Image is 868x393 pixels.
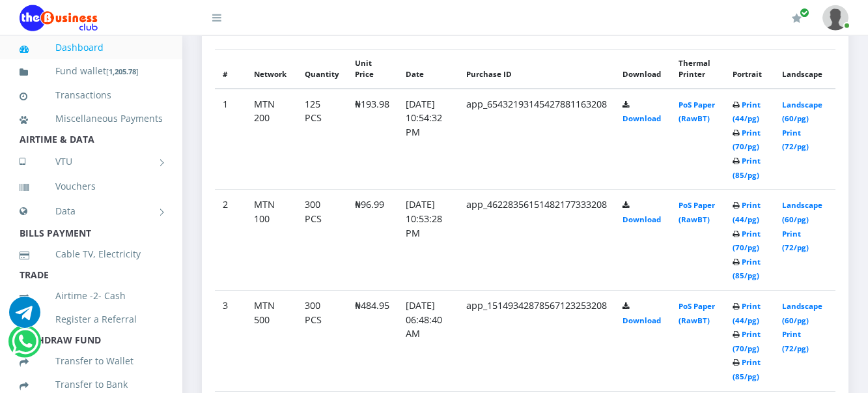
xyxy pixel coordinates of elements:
a: Landscape (60/pg) [782,200,822,224]
a: Transfer to Wallet [20,346,163,376]
span: Renew/Upgrade Subscription [800,8,809,18]
td: ₦96.99 [347,190,398,291]
a: Register a Referral [20,304,163,334]
td: MTN 100 [246,190,297,291]
td: 1 [215,89,246,190]
td: app_46228356151482177333208 [458,190,615,291]
td: 300 PCS [297,290,347,391]
td: ₦484.95 [347,290,398,391]
th: Portrait [725,50,774,89]
b: 1,205.78 [109,66,136,76]
a: PoS Paper (RawBT) [679,301,715,325]
img: User [822,5,848,31]
a: Miscellaneous Payments [20,104,163,134]
a: Vouchers [20,171,163,201]
a: Print (72/pg) [782,329,809,353]
a: Download [623,315,661,325]
th: Network [246,50,297,89]
td: 300 PCS [297,190,347,291]
td: ₦193.98 [347,89,398,190]
a: Print (44/pg) [733,301,761,325]
th: Purchase ID [458,50,615,89]
a: VTU [20,145,163,178]
td: [DATE] 10:53:28 PM [398,190,458,291]
a: Data [20,195,163,227]
td: MTN 500 [246,290,297,391]
a: Chat for support [9,306,40,328]
a: Cable TV, Electricity [20,239,163,269]
th: Download [615,50,670,89]
th: Thermal Printer [671,50,725,89]
a: Print (70/pg) [733,128,761,152]
th: Unit Price [347,50,398,89]
a: Fund wallet[1,205.78] [20,56,163,87]
small: [ ] [106,66,139,76]
th: # [215,50,246,89]
a: Chat for support [12,336,38,357]
a: Download [623,214,661,224]
a: Print (70/pg) [733,329,761,353]
th: Landscape [774,50,835,89]
a: PoS Paper (RawBT) [679,200,715,224]
a: Transactions [20,80,163,110]
i: Renew/Upgrade Subscription [792,13,802,23]
td: [DATE] 06:48:40 AM [398,290,458,391]
a: Landscape (60/pg) [782,301,822,325]
a: Print (70/pg) [733,229,761,253]
a: Landscape (60/pg) [782,100,822,124]
a: Print (44/pg) [733,100,761,124]
td: MTN 200 [246,89,297,190]
a: Download [623,113,661,123]
td: app_65432193145427881163208 [458,89,615,190]
td: 3 [215,290,246,391]
a: Dashboard [20,33,163,63]
a: Print (44/pg) [733,200,761,224]
td: [DATE] 10:54:32 PM [398,89,458,190]
a: Print (85/pg) [733,156,761,180]
a: Print (85/pg) [733,357,761,381]
a: PoS Paper (RawBT) [679,100,715,124]
a: Airtime -2- Cash [20,281,163,311]
a: Print (85/pg) [733,257,761,281]
img: Logo [20,5,98,31]
a: Print (72/pg) [782,128,809,152]
th: Date [398,50,458,89]
td: 2 [215,190,246,291]
td: 125 PCS [297,89,347,190]
th: Quantity [297,50,347,89]
td: app_15149342878567123253208 [458,290,615,391]
a: Print (72/pg) [782,229,809,253]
